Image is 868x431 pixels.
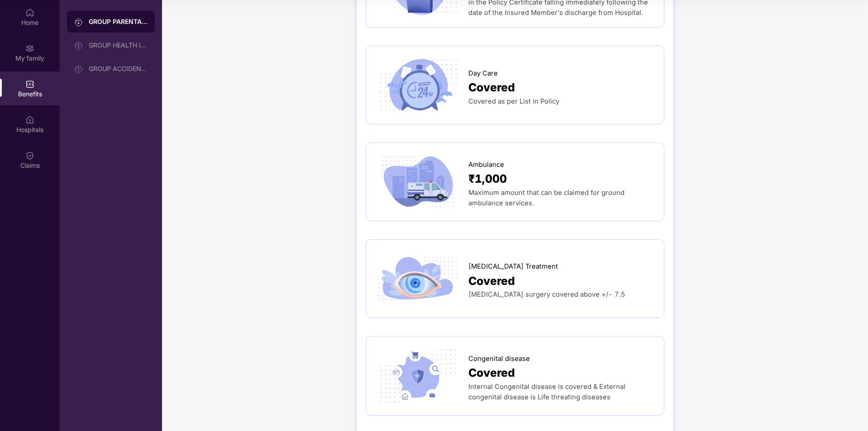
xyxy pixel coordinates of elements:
img: svg+xml;base64,PHN2ZyB3aWR0aD0iMjAiIGhlaWdodD0iMjAiIHZpZXdCb3g9IjAgMCAyMCAyMCIgZmlsbD0ibm9uZSIgeG... [74,41,83,50]
img: icon [375,152,461,212]
span: Congenital disease [468,354,530,364]
img: icon [375,55,461,115]
img: svg+xml;base64,PHN2ZyBpZD0iQmVuZWZpdHMiIHhtbG5zPSJodHRwOi8vd3d3LnczLm9yZy8yMDAwL3N2ZyIgd2lkdGg9Ij... [25,80,34,89]
span: [MEDICAL_DATA] surgery covered above +/- 7.5 [468,290,625,298]
span: Internal Congenital disease is covered & External congenital disease is Life threating diseases [468,383,625,401]
span: ₹1,000 [468,170,507,188]
div: GROUP ACCIDENTAL INSURANCE [89,65,148,72]
img: svg+xml;base64,PHN2ZyB3aWR0aD0iMjAiIGhlaWdodD0iMjAiIHZpZXdCb3g9IjAgMCAyMCAyMCIgZmlsbD0ibm9uZSIgeG... [74,18,83,27]
span: Maximum amount that can be claimed for ground ambulance services. [468,189,625,207]
span: Covered [468,272,515,290]
img: icon [375,249,461,308]
img: svg+xml;base64,PHN2ZyB3aWR0aD0iMjAiIGhlaWdodD0iMjAiIHZpZXdCb3g9IjAgMCAyMCAyMCIgZmlsbD0ibm9uZSIgeG... [74,65,83,74]
span: Covered [468,364,515,382]
img: svg+xml;base64,PHN2ZyBpZD0iQ2xhaW0iIHhtbG5zPSJodHRwOi8vd3d3LnczLm9yZy8yMDAwL3N2ZyIgd2lkdGg9IjIwIi... [25,151,34,160]
div: GROUP HEALTH INSURANCE [89,42,148,49]
img: icon [375,346,461,406]
span: [MEDICAL_DATA] Treatment [468,261,558,272]
div: GROUP PARENTAL POLICY [89,17,148,26]
span: Day Care [468,68,498,79]
img: svg+xml;base64,PHN2ZyB3aWR0aD0iMjAiIGhlaWdodD0iMjAiIHZpZXdCb3g9IjAgMCAyMCAyMCIgZmlsbD0ibm9uZSIgeG... [25,44,34,53]
span: Ambulance [468,160,504,170]
img: svg+xml;base64,PHN2ZyBpZD0iSG9tZSIgeG1sbnM9Imh0dHA6Ly93d3cudzMub3JnLzIwMDAvc3ZnIiB3aWR0aD0iMjAiIG... [25,8,34,17]
img: svg+xml;base64,PHN2ZyBpZD0iSG9zcGl0YWxzIiB4bWxucz0iaHR0cDovL3d3dy53My5vcmcvMjAwMC9zdmciIHdpZHRoPS... [25,115,34,124]
span: Covered as per List in Policy [468,97,559,105]
span: Covered [468,79,515,96]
